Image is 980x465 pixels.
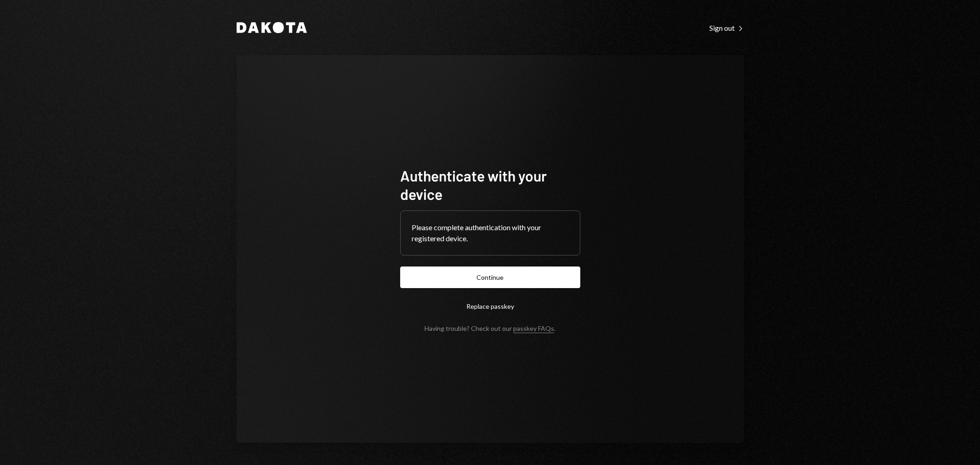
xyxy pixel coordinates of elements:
[412,222,569,244] div: Please complete authentication with your registered device.
[709,23,744,33] a: Sign out
[400,295,580,317] button: Replace passkey
[513,324,554,333] a: passkey FAQs
[400,267,580,288] button: Continue
[425,324,555,332] div: Having trouble? Check out our .
[709,23,744,33] div: Sign out
[400,166,580,203] h1: Authenticate with your device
